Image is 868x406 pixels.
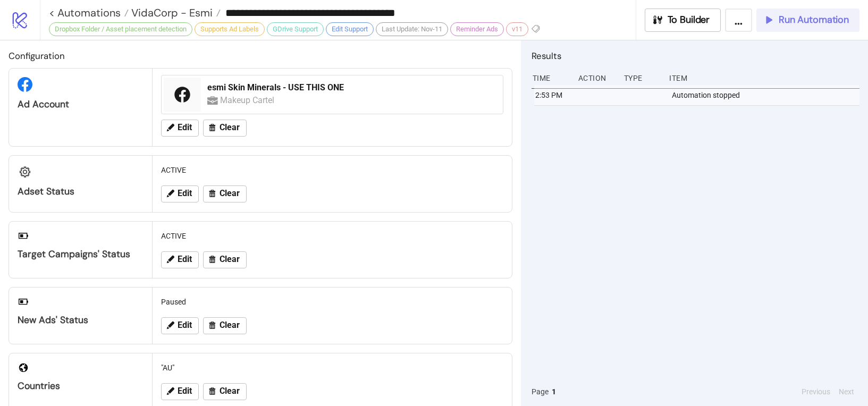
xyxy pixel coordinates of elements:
[203,185,247,202] button: Clear
[18,380,144,392] div: Countries
[203,120,247,137] button: Clear
[549,386,559,397] button: 1
[203,251,247,268] button: Clear
[161,383,199,400] button: Edit
[178,255,192,264] span: Edit
[203,383,247,400] button: Clear
[623,68,661,88] div: Type
[49,22,192,36] div: Dropbox Folder / Asset placement detection
[376,22,448,36] div: Last Update: Nov-11
[779,14,849,26] span: Run Automation
[129,7,221,18] a: VidaCorp - Esmi
[532,68,570,88] div: Time
[220,320,240,330] span: Clear
[18,248,144,260] div: Target Campaigns' Status
[267,22,324,36] div: GDrive Support
[220,123,240,132] span: Clear
[645,9,721,32] button: To Builder
[668,14,710,26] span: To Builder
[178,386,192,396] span: Edit
[157,226,508,246] div: ACTIVE
[220,386,240,396] span: Clear
[157,160,508,180] div: ACTIVE
[157,358,508,378] div: "AU"
[178,189,192,198] span: Edit
[668,68,859,88] div: Item
[129,6,213,20] span: VidaCorp - Esmi
[756,9,859,32] button: Run Automation
[18,314,144,326] div: New Ads' Status
[220,189,240,198] span: Clear
[9,49,512,63] h2: Configuration
[49,7,129,18] a: < Automations
[532,49,859,63] h2: Results
[203,317,247,334] button: Clear
[836,386,857,397] button: Next
[18,98,144,111] div: Ad Account
[161,120,199,137] button: Edit
[326,22,374,36] div: Edit Support
[161,317,199,334] button: Edit
[450,22,504,36] div: Reminder Ads
[157,292,508,312] div: Paused
[178,320,192,330] span: Edit
[18,185,144,198] div: Adset Status
[534,85,572,105] div: 2:53 PM
[195,22,265,36] div: Supports Ad Labels
[220,94,276,107] div: Makeup Cartel
[725,9,752,32] button: ...
[161,185,199,202] button: Edit
[798,386,833,397] button: Previous
[161,251,199,268] button: Edit
[532,386,549,397] span: Page
[207,82,496,94] div: esmi Skin Minerals - USE THIS ONE
[506,22,528,36] div: v11
[577,68,616,88] div: Action
[178,123,192,132] span: Edit
[220,255,240,264] span: Clear
[671,85,862,105] div: Automation stopped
